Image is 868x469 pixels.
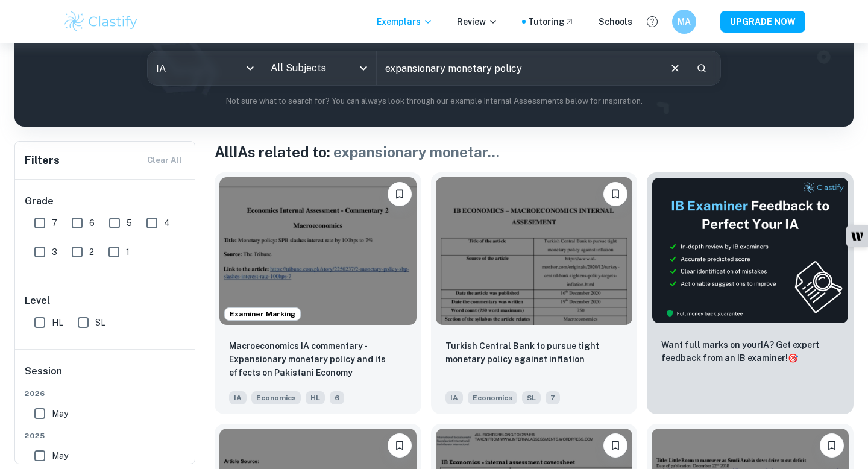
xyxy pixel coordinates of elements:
[603,433,627,458] button: Bookmark
[52,216,57,230] span: 7
[52,407,68,420] span: May
[330,391,344,404] span: 6
[25,430,186,441] span: 2025
[468,391,517,404] span: Economics
[647,172,854,414] a: ThumbnailWant full marks on yourIA? Get expert feedback from an IB examiner!
[333,143,500,160] span: expansionary monetar ...
[672,10,696,34] button: MA
[225,309,300,319] span: Examiner Marking
[691,58,712,78] button: Search
[431,172,638,414] a: BookmarkTurkish Central Bank to pursue tight monetary policy against inflationIAEconomicsSL7
[52,449,68,462] span: May
[89,245,94,259] span: 2
[219,177,417,325] img: Economics IA example thumbnail: Macroeconomics IA commentary - Expansio
[445,339,623,366] p: Turkish Central Bank to pursue tight monetary policy against inflation
[126,245,130,259] span: 1
[229,391,247,404] span: IA
[599,15,632,28] a: Schools
[388,433,412,458] button: Bookmark
[52,316,63,329] span: HL
[377,15,433,28] p: Exemplars
[388,182,412,206] button: Bookmark
[25,194,186,209] h6: Grade
[25,364,186,388] h6: Session
[52,245,57,259] span: 3
[306,391,325,404] span: HL
[820,433,844,458] button: Bookmark
[89,216,95,230] span: 6
[251,391,301,404] span: Economics
[148,51,262,85] div: IA
[678,15,691,28] h6: MA
[95,316,105,329] span: SL
[355,60,372,77] button: Open
[788,353,798,363] span: 🎯
[25,152,60,169] h6: Filters
[603,182,627,206] button: Bookmark
[720,11,805,33] button: UPGRADE NOW
[215,172,421,414] a: Examiner MarkingBookmarkMacroeconomics IA commentary - Expansionary monetary policy and its effec...
[229,339,407,379] p: Macroeconomics IA commentary - Expansionary monetary policy and its effects on Pakistani Economy
[457,15,498,28] p: Review
[652,177,849,324] img: Thumbnail
[127,216,132,230] span: 5
[661,338,839,365] p: Want full marks on your IA ? Get expert feedback from an IB examiner!
[546,391,560,404] span: 7
[24,95,844,107] p: Not sure what to search for? You can always look through our example Internal Assessments below f...
[528,15,574,28] a: Tutoring
[25,294,186,308] h6: Level
[63,10,139,34] img: Clastify logo
[522,391,541,404] span: SL
[215,141,854,163] h1: All IAs related to:
[664,57,687,80] button: Clear
[445,391,463,404] span: IA
[642,11,662,32] button: Help and Feedback
[377,51,659,85] input: E.g. player arrangements, enthalpy of combustion, analysis of a big city...
[164,216,170,230] span: 4
[25,388,186,399] span: 2026
[436,177,633,325] img: Economics IA example thumbnail: Turkish Central Bank to pursue tight mon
